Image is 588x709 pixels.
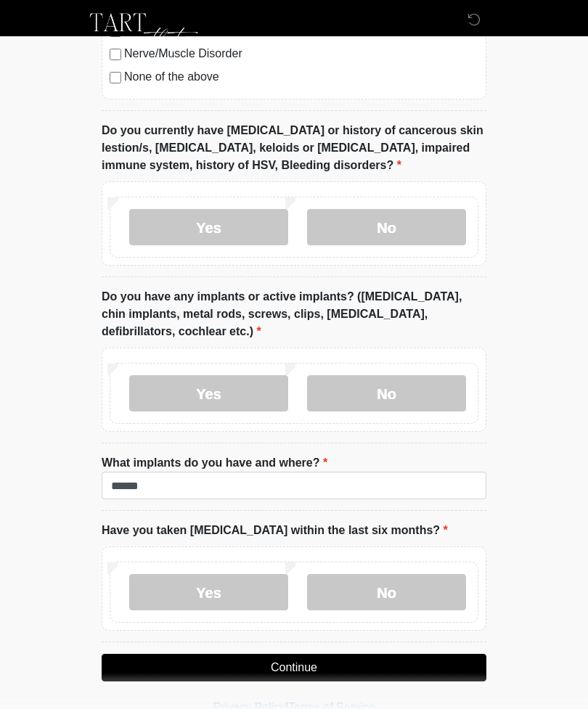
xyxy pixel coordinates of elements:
label: Do you currently have [MEDICAL_DATA] or history of cancerous skin lestion/s, [MEDICAL_DATA], kelo... [102,122,486,174]
button: Continue [102,654,486,681]
img: TART Aesthetics, LLC Logo [87,11,203,54]
label: What implants do you have and where? [102,454,327,472]
label: Have you taken [MEDICAL_DATA] within the last six months? [102,522,448,539]
label: No [307,375,466,411]
label: No [307,574,466,610]
label: No [307,209,466,245]
label: None of the above [124,68,478,86]
label: Do you have any implants or active implants? ([MEDICAL_DATA], chin implants, metal rods, screws, ... [102,288,486,340]
label: Yes [129,209,288,245]
input: None of the above [110,72,121,83]
label: Yes [129,375,288,411]
label: Yes [129,574,288,610]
